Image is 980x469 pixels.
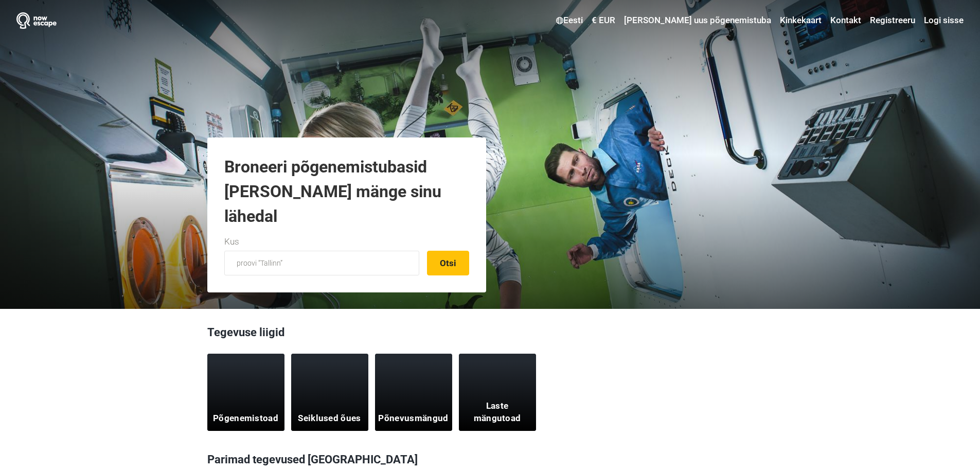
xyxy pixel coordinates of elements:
a: [PERSON_NAME] uus põgenemistuba [621,11,774,30]
a: Laste mängutoad [459,354,536,431]
a: Eesti [554,11,585,30]
a: Seiklused õues [291,354,368,431]
a: Põgenemistoad [207,354,284,431]
a: Logi sisse [921,11,964,30]
label: Kus [224,235,239,249]
h1: Broneeri põgenemistubasid [PERSON_NAME] mänge sinu lähedal [224,154,469,229]
img: Nowescape logo [16,12,57,29]
h5: Seiklused õues [298,412,361,425]
h5: Laste mängutoad [465,400,529,425]
input: proovi “Tallinn” [224,251,419,275]
a: Kontakt [828,11,864,30]
button: Otsi [427,251,469,275]
a: Kinkekaart [777,11,824,30]
img: Eesti [556,17,563,24]
a: Põnevusmängud [375,354,452,431]
a: € EUR [589,11,618,30]
h5: Põnevusmängud [378,412,448,425]
a: Registreeru [867,11,918,30]
h3: Tegevuse liigid [207,324,773,346]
